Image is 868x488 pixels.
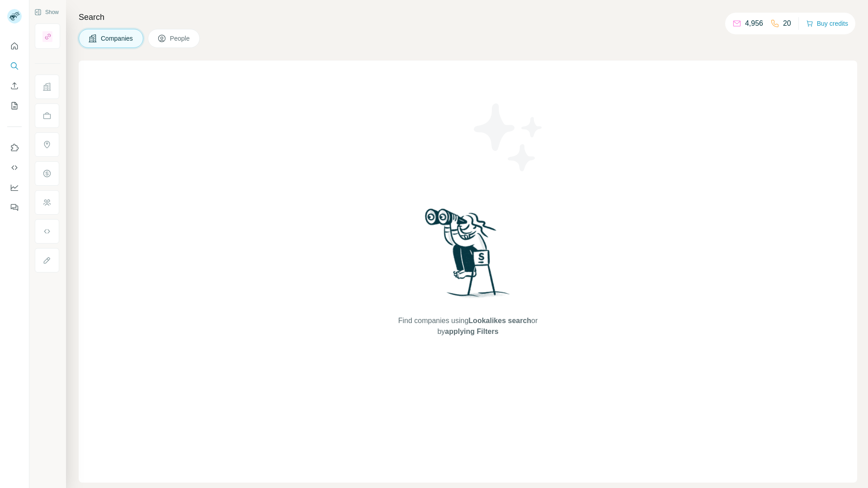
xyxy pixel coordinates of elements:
button: Enrich CSV [7,78,22,94]
button: Quick start [7,38,22,54]
span: People [170,34,191,43]
span: Companies [101,34,134,43]
span: Lookalikes search [468,317,531,324]
img: Surfe Illustration - Woman searching with binoculars [421,206,515,307]
p: 20 [783,18,791,29]
button: Buy credits [806,17,848,30]
img: Surfe Illustration - Stars [468,97,549,178]
p: 4,956 [745,18,763,29]
span: Find companies using or by [396,315,540,337]
button: Dashboard [7,179,22,196]
button: Use Surfe API [7,160,22,176]
h4: Search [79,11,857,23]
button: Search [7,58,22,74]
span: applying Filters [445,328,498,335]
button: Use Surfe on LinkedIn [7,140,22,156]
button: Feedback [7,199,22,216]
button: My lists [7,98,22,114]
button: Show [28,5,65,19]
